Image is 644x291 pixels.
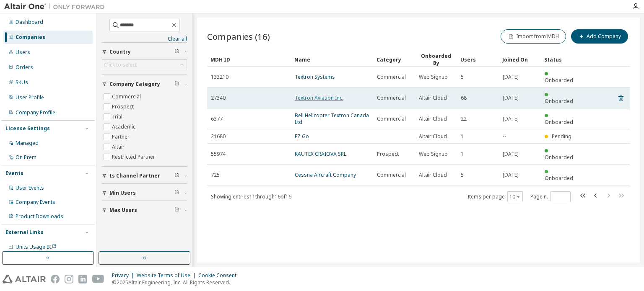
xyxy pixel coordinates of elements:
div: Click to select [104,62,137,68]
div: License Settings [5,125,50,132]
span: Min Users [109,190,136,196]
span: 1 [461,151,464,157]
label: Academic [112,122,137,132]
div: Events [5,170,23,177]
span: Altair Cloud [419,172,447,178]
div: Company Events [16,199,55,206]
span: Page n. [530,191,571,202]
div: Users [16,49,30,56]
div: Companies [16,34,45,41]
div: Category [377,53,412,66]
span: Commercial [377,172,406,178]
a: KAUTEX CRAIOVA SRL [295,150,346,157]
span: Onboarded [545,98,573,105]
div: SKUs [16,79,28,86]
a: Textron Aviation Inc. [295,94,343,101]
div: Company Profile [16,109,55,116]
span: Commercial [377,74,406,80]
span: [DATE] [503,116,519,122]
img: altair_logo.svg [3,275,46,283]
button: Country [102,43,187,61]
img: youtube.svg [92,275,104,283]
span: Showing entries 11 through 16 of 16 [211,193,291,200]
span: [DATE] [503,74,519,80]
span: Commercial [377,95,406,101]
div: User Profile [16,94,44,101]
span: 27340 [211,95,226,101]
a: Bell Helicopter Textron Canada Ltd. [295,112,369,126]
span: [DATE] [503,172,519,178]
div: Privacy [112,272,137,279]
div: Dashboard [16,19,43,26]
span: Company Category [109,81,160,88]
div: Cookie Consent [198,272,241,279]
span: Clear filter [174,173,179,179]
div: Product Downloads [16,213,63,220]
span: Altair Cloud [419,95,447,101]
span: 21680 [211,133,226,140]
span: Is Channel Partner [109,173,160,179]
img: Altair One [4,3,109,11]
div: MDH ID [210,53,288,66]
label: Partner [112,132,131,142]
span: Onboarded [545,118,573,126]
span: Clear filter [174,190,179,196]
span: 6377 [211,116,223,122]
div: On Prem [16,154,36,161]
span: Commercial [377,116,406,122]
span: Onboarded [545,77,573,84]
div: Status [544,53,579,66]
span: Pending [552,133,571,140]
button: 10 [509,193,521,200]
button: Add Company [571,29,628,44]
a: Textron Systems [295,73,335,80]
button: Company Category [102,75,187,93]
span: 5 [461,172,464,178]
span: 55974 [211,151,226,157]
span: 725 [211,172,220,178]
span: Onboarded [545,175,573,182]
span: -- [503,133,506,140]
span: Units Usage BI [16,243,57,250]
div: Orders [16,64,33,71]
a: Clear all [102,36,187,42]
span: [DATE] [503,95,519,101]
span: [DATE] [503,151,519,157]
div: Managed [16,140,39,147]
span: Country [109,49,131,55]
span: Max Users [109,207,137,214]
button: Max Users [102,201,187,219]
p: © 2025 Altair Engineering, Inc. All Rights Reserved. [112,279,241,286]
a: EZ Go [295,133,309,140]
span: Altair Cloud [419,133,447,140]
span: 5 [461,74,464,80]
img: instagram.svg [65,275,73,283]
span: Altair Cloud [419,116,447,122]
span: 133210 [211,74,229,80]
label: Commercial [112,92,143,102]
label: Trial [112,112,124,122]
label: Prospect [112,102,135,112]
label: Altair [112,142,126,152]
span: Web Signup [419,151,448,157]
span: 68 [461,95,467,101]
div: Onboarded By [418,52,454,67]
a: Cessna Aircraft Company [295,171,356,178]
button: Min Users [102,184,187,202]
div: External Links [5,229,44,236]
button: Import from MDH [501,29,566,44]
span: Clear filter [174,49,179,55]
img: facebook.svg [51,275,60,283]
button: Is Channel Partner [102,167,187,185]
div: Joined On [502,53,538,66]
div: User Events [16,185,44,191]
span: 1 [461,133,464,140]
span: Web Signup [419,74,448,80]
div: Click to select [102,60,187,70]
span: Companies (16) [207,31,270,42]
div: Users [460,53,496,66]
span: Clear filter [174,81,179,88]
span: 22 [461,116,467,122]
span: Onboarded [545,154,573,161]
div: Website Terms of Use [137,272,198,279]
